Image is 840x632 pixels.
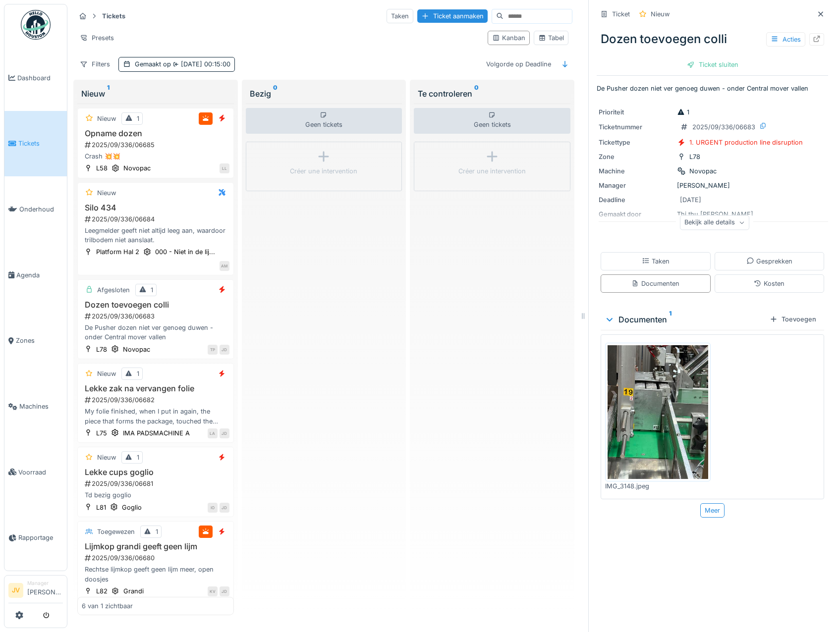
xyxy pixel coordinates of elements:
div: JD [220,428,229,438]
div: LL [220,163,229,173]
div: Te controleren [418,88,566,100]
div: Toegewezen [97,527,135,536]
h3: Lijmkop grandi geeft geen lijm [82,542,229,551]
div: 6 van 1 zichtbaar [82,601,133,611]
sup: 1 [107,88,110,100]
div: Nieuw [651,9,670,19]
div: Platform Hal 2 [96,247,139,257]
div: [DATE] [680,195,701,205]
h3: Lekke cups goglio [82,468,229,477]
div: Filters [75,57,114,71]
div: L78 [689,152,700,161]
div: Dozen toevoegen colli [597,26,828,52]
a: JV Manager[PERSON_NAME] [8,579,63,603]
span: Onderhoud [19,205,63,214]
div: 1 [137,114,139,123]
p: De Pusher dozen niet ver genoeg duwen - onder Central mover vallen [597,84,828,93]
div: [PERSON_NAME] [599,181,826,190]
h3: Lekke zak na vervangen folie [82,384,229,393]
div: Machine [599,166,673,176]
div: My folie finished, when I put in again, the piece that forms the package, touched the forming tub... [82,407,229,425]
a: Agenda [4,242,67,308]
div: Geen tickets [246,108,402,134]
div: Deadline [599,195,673,205]
div: Rechtse lijmkop geeft geen lijm meer, open doosjes [82,565,229,583]
span: Zones [16,336,63,345]
div: LA [208,428,218,438]
span: Tickets [18,139,63,148]
div: 1 [137,369,139,378]
div: 1 [137,453,139,462]
div: KV [208,586,218,596]
div: Bezig [250,88,398,100]
div: TP [208,345,218,355]
img: Badge_color-CXgf-gQk.svg [21,10,51,40]
div: JD [220,503,229,513]
div: Tabel [538,33,564,43]
div: Afgesloten [97,285,130,295]
div: 2025/09/336/06683 [84,312,229,321]
div: IO [208,503,218,513]
a: Voorraad [4,439,67,505]
div: Novopac [689,166,717,176]
div: L75 [96,428,107,438]
div: 1. URGENT production line disruption [689,138,803,147]
a: Dashboard [4,45,67,111]
div: 2025/09/336/06684 [84,214,229,224]
a: Onderhoud [4,176,67,242]
span: Voorraad [18,468,63,477]
div: Créer une intervention [458,166,526,176]
div: Taken [387,9,413,23]
div: Nieuw [97,453,116,462]
div: AM [220,261,229,271]
div: Kosten [754,279,784,288]
div: Nieuw [81,88,230,100]
div: Manager [599,181,673,190]
div: Nieuw [97,369,116,378]
span: Rapportage [18,533,63,542]
div: Nieuw [97,188,116,198]
div: JD [220,345,229,355]
div: Créer une intervention [290,166,357,176]
sup: 1 [669,314,672,325]
div: Gesprekken [746,257,792,266]
div: Taken [642,257,670,266]
img: cno85yyhg5hzjpf8do867t5nx86n [608,345,708,479]
strong: Tickets [98,11,129,21]
div: Meer [700,503,725,518]
div: Ticket aanmaken [417,9,488,23]
div: JD [220,586,229,596]
li: [PERSON_NAME] [27,579,63,601]
div: Leegmelder geeft niet altijd leeg aan, waardoor trilbodem niet aanslaat. [82,226,229,245]
div: Acties [766,32,805,47]
div: Zone [599,152,673,161]
span: Agenda [16,270,63,280]
a: Tickets [4,111,67,177]
div: Prioriteit [599,107,673,117]
sup: 0 [273,88,278,100]
div: 000 - Niet in de lij... [155,247,215,257]
div: L78 [96,345,107,354]
div: Td bezig goglio [82,490,229,500]
div: Goglio [122,503,142,512]
div: 2025/09/336/06683 [692,122,755,132]
div: 2025/09/336/06681 [84,479,229,488]
div: Gemaakt op [135,59,230,69]
a: Rapportage [4,505,67,571]
div: Crash 💥💥 [82,152,229,161]
div: Ticket sluiten [683,58,742,71]
sup: 0 [474,88,479,100]
div: Geen tickets [414,108,570,134]
div: Ticketnummer [599,122,673,132]
div: L81 [96,503,106,512]
div: Presets [75,31,118,45]
h3: Opname dozen [82,129,229,138]
div: Documenten [605,314,766,325]
div: 2025/09/336/06682 [84,395,229,405]
div: IMA PADSMACHINE A [123,428,190,438]
div: Nieuw [97,114,116,123]
div: Kanban [492,33,525,43]
h3: Silo 434 [82,203,229,212]
div: Tickettype [599,138,673,147]
div: IMG_3148.jpeg [605,481,711,491]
